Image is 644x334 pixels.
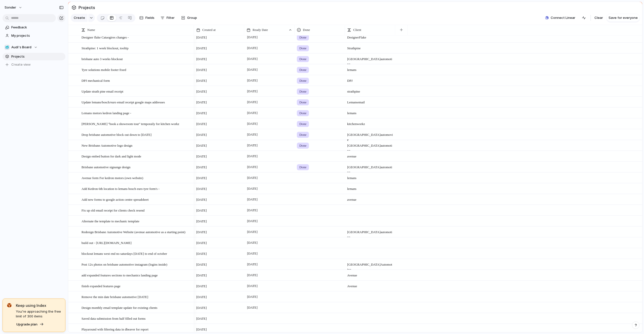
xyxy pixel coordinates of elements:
span: Add Kedron 6th location to lemans bosch euro tyre form's - [82,186,159,191]
span: [DATE] [246,45,259,51]
span: Strathpine: 1 week blockout, tooltip [82,45,129,51]
span: Audi's Board [11,45,31,50]
span: Done [299,67,306,72]
span: [DATE] [246,229,259,235]
span: Designer Flake [345,32,395,40]
span: Lemans motors kedron landing page - [82,110,131,116]
span: [DATE] [196,262,207,267]
span: Filter [167,15,175,20]
span: [DATE] [246,240,259,246]
span: Ready Date [253,27,268,32]
span: You're approaching the free limit of 300 items [16,309,61,319]
span: Fix up old email receipt for clients check resend [82,207,145,213]
span: Avenue form For kedron motors (own website) [82,175,143,181]
span: lemans [345,173,395,181]
button: Save for everyone [607,14,640,22]
span: [DATE] [196,219,207,224]
span: [GEOGRAPHIC_DATA] Automotive [345,259,395,272]
span: [DATE] [246,272,259,278]
span: Created at [202,27,216,32]
a: Projects [3,53,65,60]
span: Name [87,27,95,32]
span: [DATE] [196,57,207,62]
span: Create [74,15,85,20]
span: [GEOGRAPHIC_DATA] automotive [345,162,395,175]
span: Done [299,89,306,94]
span: [DATE] [196,89,207,94]
span: lemans [345,184,395,191]
span: [DATE] [196,230,207,235]
span: Done [299,143,306,148]
span: [DATE] [196,305,207,310]
span: lemans [345,65,395,72]
span: [DATE] [196,100,207,105]
span: [DATE] [246,77,259,83]
span: Projects [11,54,64,59]
span: Update lemans/bosch/euro email receipt google maps addresses [82,99,165,105]
span: [DATE] [246,132,259,138]
span: Keep using Index [16,303,61,308]
button: Create view [3,61,65,68]
span: [DATE] [246,196,259,202]
span: kitchen workz [345,119,395,127]
span: [DATE] [246,218,259,224]
span: [DATE] [246,110,259,116]
span: [DATE] [246,121,259,127]
span: DPJ mechanical form [82,77,110,83]
span: [DATE] [246,305,259,311]
span: New Brisbane Automotive logo design [82,142,132,148]
span: sonder [5,5,16,10]
button: Clear [592,14,605,22]
span: [DATE] [246,251,259,257]
span: strathpine [345,86,395,94]
span: avenue [345,194,395,202]
span: [DATE] [196,78,207,83]
span: [DATE] [246,99,259,105]
span: Create view [11,62,31,67]
span: Alternate the template to mechanic template [82,218,139,224]
span: [DATE] [246,294,259,300]
button: Fields [137,14,156,22]
span: [DATE] [196,143,207,148]
span: [DATE] [196,186,207,191]
span: Client [353,27,361,32]
span: [DATE] [246,142,259,148]
span: Done [299,111,306,116]
span: [DATE] [246,67,259,73]
span: Done [299,165,306,170]
span: Post 12x photos on brisbane automotive instagram (logins inside) [82,261,167,267]
span: [DATE] [196,67,207,72]
span: Done [303,27,310,32]
span: Designer flake Cataogires changes - [82,34,129,40]
button: Filter [158,14,177,22]
span: Connect Linear [551,15,575,20]
span: Brisbane automotive signange design [82,164,131,170]
span: [DATE] [196,273,207,278]
button: Connect Linear [543,14,577,22]
span: Done [299,46,306,51]
span: [DATE] [246,186,259,192]
span: Feedback [11,25,64,30]
span: [DATE] [196,240,207,245]
span: lemans [345,108,395,116]
span: [DATE] [246,153,259,159]
button: sonder [2,4,25,12]
span: [DATE] [196,111,207,116]
span: Remove the min date brisbane automotive [DATE] [82,294,148,300]
span: Saved data submission from half filled out forms [82,315,146,321]
span: [GEOGRAPHIC_DATA] automotive [345,227,395,240]
span: [DATE] [196,176,207,181]
span: Done [299,78,306,83]
button: Upgrade plan [15,321,45,328]
span: [DATE] [246,175,259,181]
span: Drop brisbane automotive block out down to [DATE] [82,132,151,137]
span: [DATE] [196,208,207,213]
span: [DATE] [246,88,259,94]
span: Group [187,15,197,20]
span: brisbane auto 3 weeks blockout [82,56,123,62]
span: [DATE] [196,197,207,202]
a: My projects [3,32,65,39]
span: Done [299,132,306,137]
span: [DATE] [196,284,207,289]
span: [DATE] [196,154,207,159]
